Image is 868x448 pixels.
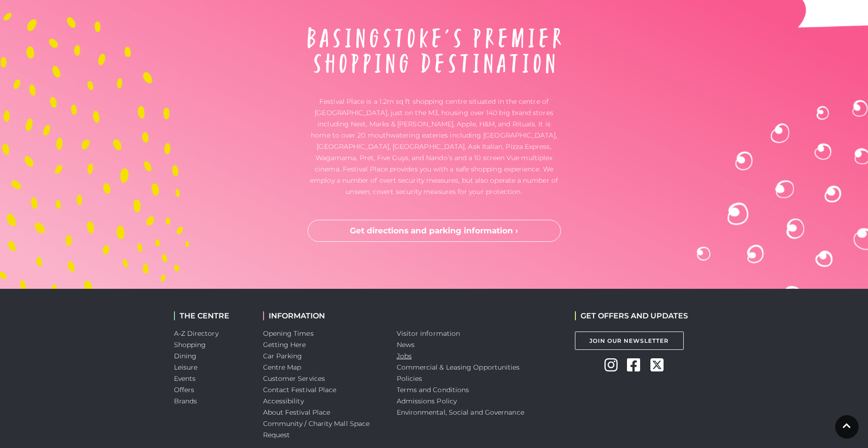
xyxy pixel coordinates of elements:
[263,340,306,349] a: Getting Here
[174,329,219,338] a: A-Z Directory
[174,374,196,383] a: Events
[174,363,198,371] a: Leisure
[397,352,412,360] a: Jobs
[263,386,337,394] a: Contact Festival Place
[575,332,684,350] a: Join Our Newsletter
[263,408,331,417] a: About Festival Place
[397,386,469,394] a: Terms and Conditions
[397,374,423,383] a: Policies
[174,311,249,320] h2: THE CENTRE
[263,374,325,383] a: Customer Services
[174,397,197,405] a: Brands
[308,96,561,197] p: Festival Place is a 1.2m sq ft shopping centre situated in the centre of [GEOGRAPHIC_DATA], just ...
[575,311,688,320] h2: GET OFFERS AND UPDATES
[263,352,302,360] a: Car Parking
[174,386,195,394] a: Offers
[174,340,206,349] a: Shopping
[308,220,561,242] a: Get directions and parking information ›
[397,397,457,405] a: Admissions Policy
[263,329,314,338] a: Opening Times
[308,27,561,73] img: About Festival Place
[263,397,304,405] a: Accessibility
[397,408,524,417] a: Environmental, Social and Governance
[263,419,370,439] a: Community / Charity Mall Space Request
[397,340,415,349] a: News
[263,363,302,371] a: Centre Map
[174,352,197,360] a: Dining
[397,363,520,371] a: Commercial & Leasing Opportunities
[397,329,460,338] a: Visitor information
[263,311,383,320] h2: INFORMATION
